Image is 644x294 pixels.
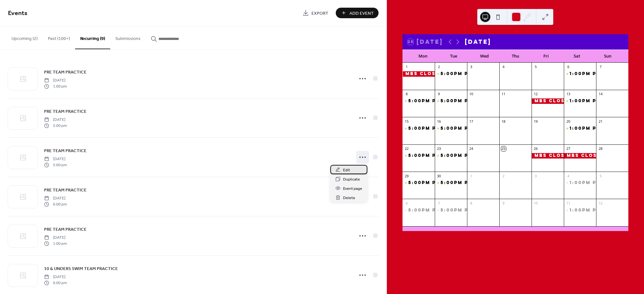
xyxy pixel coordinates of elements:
div: 11 [566,201,571,205]
div: PRE TEAM PRACTICE [402,126,435,131]
span: 5:00 pm [44,123,67,128]
div: 9 [501,201,506,205]
span: 5:00pm [441,153,464,159]
div: PRE TEAM PRACTICE [402,98,435,104]
div: PRE TEAM PRACTICE [564,180,596,186]
a: PRE TEAM PRACTICE [44,68,87,76]
div: 27 [566,146,571,151]
div: Sun [593,50,623,63]
span: 1:00pm [570,180,593,186]
span: [DATE] [44,196,67,201]
div: MBS CLOSED [402,71,435,77]
span: Events [8,7,27,19]
div: MBS CLOSED [532,98,564,104]
div: 3 [533,174,538,178]
div: 1 [469,174,474,178]
div: 25 [501,146,506,151]
div: PRE TEAM PRACTICE [464,71,525,77]
div: Sat [562,50,592,63]
span: PRE TEAM PRACTICE [44,187,87,194]
div: PRE TEAM PRACTICE [435,98,467,104]
div: PRE TEAM PRACTICE [432,208,493,213]
span: 5:00 pm [44,162,67,168]
div: 18 [501,119,506,124]
div: PRE TEAM PRACTICE [402,153,435,159]
div: PRE TEAM PRACTICE [432,153,493,159]
div: 5 [533,65,538,69]
span: 1:00 pm [44,83,67,89]
div: 8 [469,201,474,205]
div: 23 [437,146,441,151]
span: Duplicate [343,176,360,183]
span: 6:00 pm [44,280,67,286]
div: PRE TEAM PRACTICE [435,71,467,77]
div: 12 [598,201,603,205]
span: [DATE] [44,274,67,280]
span: 1:00 pm [44,241,67,246]
div: PRE TEAM PRACTICE [435,208,467,213]
a: Add Event [336,8,379,18]
span: 1:00pm [570,98,593,104]
span: PRE TEAM PRACTICE [44,69,87,76]
div: PRE TEAM PRACTICE [435,153,467,159]
div: 28 [598,146,603,151]
span: [DATE] [44,117,67,123]
div: MBS CLOSED [532,153,564,159]
span: [DATE] [44,78,67,83]
div: 20 [566,119,571,124]
div: PRE TEAM PRACTICE [432,126,493,131]
div: PRE TEAM PRACTICE [432,180,493,186]
div: Tue [438,50,469,63]
div: PRE TEAM PRACTICE [402,208,435,213]
span: [DATE] [44,235,67,241]
div: PRE TEAM PRACTICE [464,208,525,213]
span: 5:00pm [408,98,432,104]
div: 19 [533,119,538,124]
div: PRE TEAM PRACTICE [564,71,596,77]
div: 21 [598,119,603,124]
div: PRE TEAM PRACTICE [464,98,525,104]
span: Delete [343,195,355,201]
div: PRE TEAM PRACTICE [464,126,525,131]
a: PRE TEAM PRACTICE [44,186,87,194]
div: 12 [533,92,538,97]
button: Past (100+) [43,26,75,49]
div: PRE TEAM PRACTICE [564,208,596,213]
a: 10 & UNDERS SWIM TEAM PRACTICE [44,265,118,272]
div: 22 [404,146,409,151]
span: Edit [343,167,350,174]
div: PRE TEAM PRACTICE [464,153,525,159]
div: PRE TEAM PRACTICE [432,98,493,104]
span: Event page [343,185,362,192]
span: 5:00pm [441,98,464,104]
div: 9 [437,92,441,97]
span: Export [311,10,328,17]
span: PRE TEAM PRACTICE [44,108,87,115]
div: Wed [469,50,500,63]
span: 5:00pm [441,126,464,131]
div: 6 [404,201,409,205]
div: 2 [501,174,506,178]
div: 2 [437,65,441,69]
div: 7 [437,201,441,205]
div: 30 [437,174,441,178]
span: 5:00pm [408,153,432,159]
div: PRE TEAM PRACTICE [402,180,435,186]
div: PRE TEAM PRACTICE [564,126,596,131]
span: 10 & UNDERS SWIM TEAM PRACTICE [44,266,118,272]
span: PRE TEAM PRACTICE [44,226,87,233]
div: MBS CLOSED [564,153,596,159]
div: 3 [469,65,474,69]
div: Fri [531,50,562,63]
div: 10 [533,201,538,205]
div: 10 [469,92,474,97]
span: 1:00pm [570,208,593,213]
span: PRE TEAM PRACTICE [44,148,87,154]
a: PRE TEAM PRACTICE [44,108,87,115]
div: 17 [469,119,474,124]
div: 26 [533,146,538,151]
div: 7 [598,65,603,69]
button: Submissions [110,26,146,49]
div: Mon [408,50,438,63]
div: PRE TEAM PRACTICE [435,180,467,186]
